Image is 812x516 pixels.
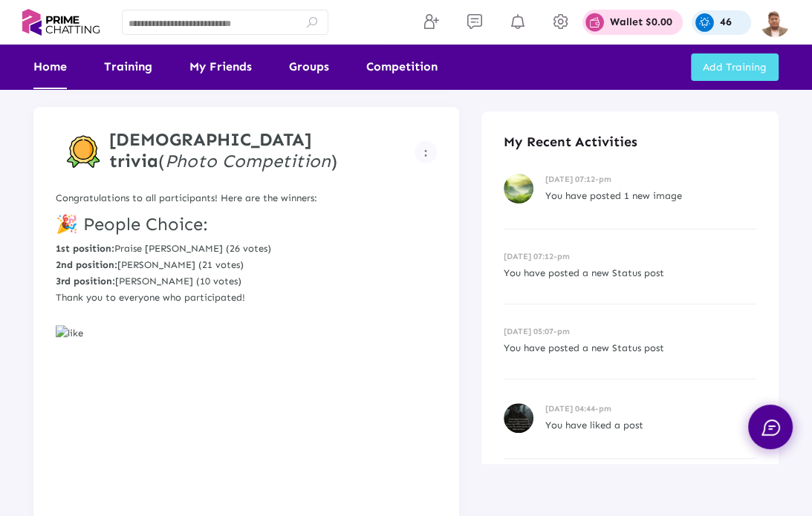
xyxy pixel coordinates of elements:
[504,174,533,203] img: recent-activities-img
[56,243,114,254] strong: 1st position:
[545,404,756,414] h6: [DATE] 04:44-pm
[289,45,329,89] a: Groups
[56,290,437,306] p: Thank you to everyone who participated!
[56,257,437,273] li: [PERSON_NAME] (21 votes)
[33,45,67,89] a: Home
[56,259,117,270] strong: 2nd position:
[504,340,756,356] p: You have posted a new Status post
[504,252,756,261] h6: [DATE] 07:12-pm
[56,275,115,287] strong: 3rd position:
[504,403,533,433] img: recent-activities-img
[56,273,437,290] li: [PERSON_NAME] (10 votes)
[109,128,311,172] strong: [DEMOGRAPHIC_DATA] trivia
[504,327,756,336] h6: [DATE] 05:07-pm
[165,150,331,172] i: Photo Competition
[56,241,437,257] li: Praise [PERSON_NAME] (26 votes)
[104,45,152,89] a: Training
[504,134,756,150] h4: My Recent Activities
[22,4,100,40] img: logo
[67,135,100,169] img: competition-badge.svg
[109,129,415,172] h4: ( )
[691,53,779,81] button: Add Training
[56,214,437,235] h4: 🎉 People Choice:
[415,141,437,163] button: Example icon-button with a menu
[720,17,732,27] p: 46
[56,190,437,206] p: Congratulations to all participants! Here are the winners:
[760,7,790,37] img: img
[545,188,756,204] p: You have posted 1 new image
[189,45,252,89] a: My Friends
[761,419,780,436] img: chat.svg
[424,149,427,157] img: more
[703,61,767,74] span: Add Training
[504,265,756,281] p: You have posted a new Status post
[366,45,438,89] a: Competition
[610,17,672,27] p: Wallet $0.00
[545,417,756,434] p: You have liked a post
[545,174,756,184] h6: [DATE] 07:12-pm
